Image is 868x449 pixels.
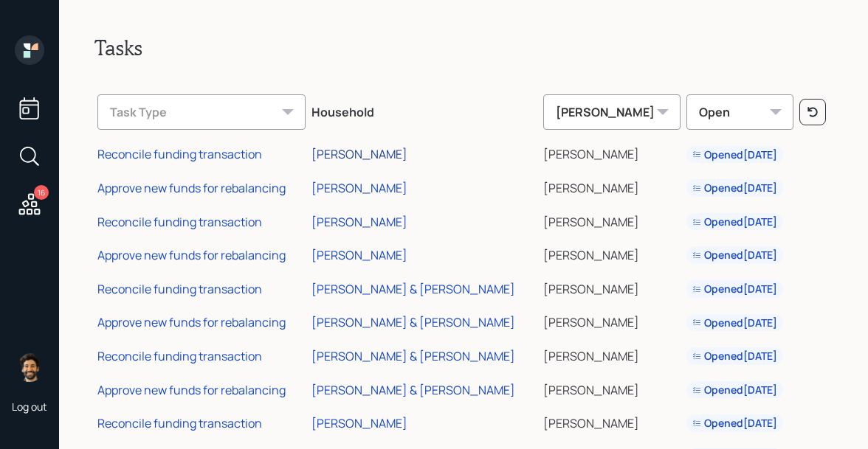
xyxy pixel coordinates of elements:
div: [PERSON_NAME] & [PERSON_NAME] [311,382,515,398]
div: Opened [DATE] [692,147,777,162]
div: Reconcile funding transaction [97,415,262,431]
div: Approve new funds for rebalancing [97,180,286,196]
div: Reconcile funding transaction [97,146,262,162]
th: Household [309,84,540,136]
div: Task Type [97,94,306,130]
div: Reconcile funding transaction [97,214,262,230]
div: Log out [12,400,47,414]
div: Opened [DATE] [692,383,777,397]
div: [PERSON_NAME] [311,146,407,162]
div: Reconcile funding transaction [97,281,262,297]
div: [PERSON_NAME] [311,214,407,230]
div: [PERSON_NAME] & [PERSON_NAME] [311,314,515,330]
div: Opened [DATE] [692,248,777,262]
div: Open [686,94,793,130]
td: [PERSON_NAME] [540,169,683,203]
div: Opened [DATE] [692,316,777,330]
div: [PERSON_NAME] [543,94,681,130]
div: Reconcile funding transaction [97,348,262,364]
div: Approve new funds for rebalancing [97,247,286,263]
img: eric-schwartz-headshot.png [15,352,44,382]
td: [PERSON_NAME] [540,236,683,270]
td: [PERSON_NAME] [540,404,683,438]
div: [PERSON_NAME] [311,247,407,263]
td: [PERSON_NAME] [540,270,683,304]
td: [PERSON_NAME] [540,136,683,170]
div: 16 [34,185,49,200]
div: Opened [DATE] [692,416,777,431]
td: [PERSON_NAME] [540,337,683,371]
div: Approve new funds for rebalancing [97,314,286,330]
div: [PERSON_NAME] [311,415,407,431]
div: Opened [DATE] [692,181,777,195]
div: Opened [DATE] [692,282,777,296]
td: [PERSON_NAME] [540,203,683,237]
td: [PERSON_NAME] [540,304,683,338]
div: [PERSON_NAME] & [PERSON_NAME] [311,348,515,364]
div: Approve new funds for rebalancing [97,382,286,398]
div: [PERSON_NAME] [311,180,407,196]
div: Opened [DATE] [692,215,777,229]
h2: Tasks [94,35,833,60]
td: [PERSON_NAME] [540,371,683,405]
div: [PERSON_NAME] & [PERSON_NAME] [311,281,515,297]
div: Opened [DATE] [692,349,777,363]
